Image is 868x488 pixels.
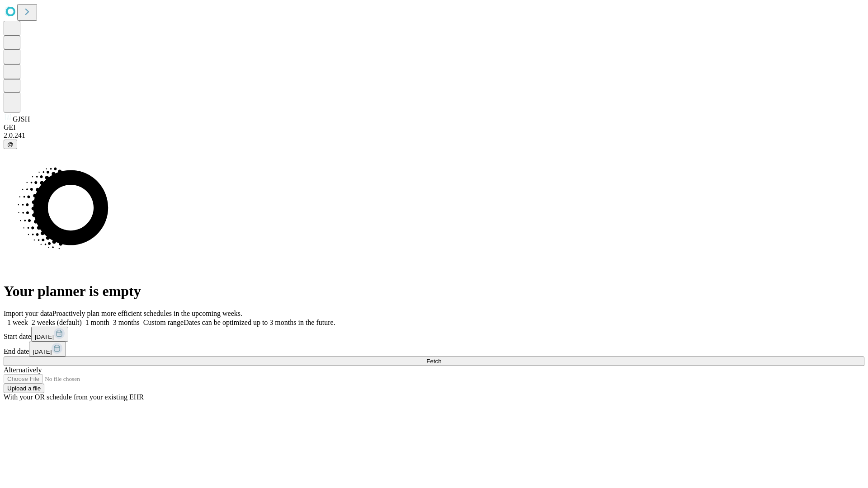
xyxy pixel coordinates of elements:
div: End date [4,342,864,357]
button: [DATE] [31,327,68,342]
span: Dates can be optimized up to 3 months in the future. [184,319,335,326]
span: Alternatively [4,366,42,374]
span: With your OR schedule from your existing EHR [4,393,144,401]
span: Fetch [426,358,441,365]
h1: Your planner is empty [4,283,864,300]
span: Import your data [4,310,52,317]
div: Start date [4,327,864,342]
span: @ [7,141,14,148]
span: Custom range [143,319,184,326]
button: [DATE] [29,342,66,357]
span: GJSH [13,115,30,123]
button: Fetch [4,357,864,366]
div: GEI [4,123,864,131]
span: [DATE] [33,348,52,355]
span: 3 months [113,319,140,326]
span: 1 week [7,319,28,326]
button: Upload a file [4,384,44,393]
span: 2 weeks (default) [32,319,82,326]
div: 2.0.241 [4,131,864,140]
span: 1 month [85,319,109,326]
span: [DATE] [35,333,54,340]
button: @ [4,140,17,149]
span: Proactively plan more efficient schedules in the upcoming weeks. [52,310,242,317]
